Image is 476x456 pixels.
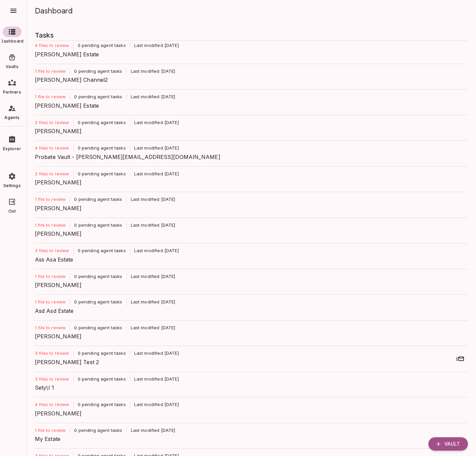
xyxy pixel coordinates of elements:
p: 0 pending agent tasks [74,350,130,357]
p: Last modified [DATE] [127,94,175,100]
span: [PERSON_NAME] Test 2 [35,358,463,366]
p: Last modified [DATE] [130,171,179,177]
span: [PERSON_NAME] [35,409,463,417]
p: 1 file to review [35,68,70,75]
span: Sety\l 1 [35,384,463,392]
p: 2 files to review [35,119,73,126]
p: Last modified [DATE] [130,119,179,126]
p: 0 pending agent tasks [70,68,126,75]
p: 3 files to review [35,376,73,383]
span: Vault [444,441,460,447]
span: [PERSON_NAME] [35,204,463,212]
p: 0 pending agent tasks [74,42,130,49]
p: 1 file to review [35,325,70,331]
p: 1 file to review [35,222,70,229]
span: Out [8,209,16,214]
p: 0 pending agent tasks [70,273,126,280]
p: 1 file to review [35,273,70,280]
span: Probate Vault - [PERSON_NAME][EMAIL_ADDRESS][DOMAIN_NAME] [35,153,463,161]
p: 0 pending agent tasks [74,171,130,177]
p: 0 pending agent tasks [70,427,126,434]
span: Explorer [3,146,21,152]
span: [PERSON_NAME] [35,281,463,289]
span: [PERSON_NAME] [35,178,463,186]
p: Last modified [DATE] [130,376,179,383]
p: 0 pending agent tasks [70,196,126,203]
p: 3 files to review [35,350,73,357]
p: Last modified [DATE] [127,222,175,229]
p: 0 pending agent tasks [74,247,130,254]
span: [PERSON_NAME] [35,127,463,135]
p: 2 files to review [35,171,73,177]
span: Dashboard [35,6,73,15]
span: Dashboard [0,39,23,44]
span: Ass Asa Estate [35,255,463,264]
span: [PERSON_NAME] Estate [35,102,463,110]
p: 1 file to review [35,196,70,203]
p: 0 pending agent tasks [74,119,130,126]
p: 4 files to review [35,401,73,408]
p: Last modified [DATE] [127,68,175,75]
span: [PERSON_NAME] Estate [35,50,463,58]
p: Last modified [DATE] [127,196,175,203]
span: Vaults [6,64,18,69]
button: Vault [428,437,468,451]
p: 0 pending agent tasks [70,94,126,100]
span: [PERSON_NAME] [35,332,463,340]
p: Last modified [DATE] [127,273,175,280]
span: [PERSON_NAME] Channel2 [35,76,463,84]
p: 1 file to review [35,299,70,305]
p: 0 pending agent tasks [74,145,130,152]
p: Last modified [DATE] [130,145,179,152]
p: Last modified [DATE] [127,325,175,331]
p: 1 file to review [35,427,70,434]
p: Last modified [DATE] [130,350,179,357]
span: Settings [3,183,21,188]
p: Last modified [DATE] [127,299,175,305]
p: Last modified [DATE] [130,42,179,49]
p: Last modified [DATE] [130,247,179,254]
p: 4 files to review [35,42,73,49]
span: Agents [4,115,19,120]
span: Partners [3,90,21,95]
p: 4 files to review [35,145,73,152]
p: 3 files to review [35,247,73,254]
span: Asd Asd Estate [35,307,463,315]
p: 0 pending agent tasks [70,222,126,229]
button: Send invite [453,352,467,365]
span: Tasks [35,30,468,41]
p: Last modified [DATE] [127,427,175,434]
p: 0 pending agent tasks [70,325,126,331]
p: 1 file to review [35,94,70,100]
p: 0 pending agent tasks [70,299,126,305]
p: 0 pending agent tasks [74,376,130,383]
span: [PERSON_NAME] [35,230,463,238]
p: 0 pending agent tasks [74,401,130,408]
p: Last modified [DATE] [130,401,179,408]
